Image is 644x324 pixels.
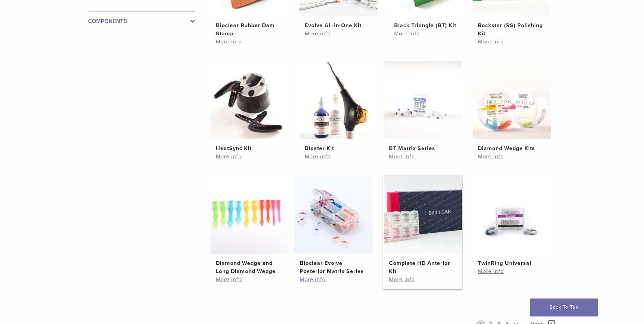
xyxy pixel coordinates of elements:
h2: Diamond Wedge Kits [478,144,545,152]
a: More info [394,30,461,38]
h2: HeatSync Kit [216,144,283,152]
img: Blaster Kit [299,61,378,139]
img: HeatSync Kit [210,61,289,139]
a: More info [305,152,372,161]
a: Complete HD Anterior KitComplete HD Anterior Kit [383,176,462,275]
h2: Rockstar (RS) Polishing Kit [478,21,545,38]
a: Diamond Wedge KitsDiamond Wedge Kits [472,61,551,152]
a: More info [300,275,367,284]
h2: TwinRing Universal [478,259,545,267]
h2: Blaster Kit [305,144,372,152]
a: TwinRing UniversalTwinRing Universal [472,176,551,267]
a: More info [389,152,456,161]
a: More info [478,152,545,161]
a: More info [216,275,283,284]
a: Bioclear Evolve Posterior Matrix SeriesBioclear Evolve Posterior Matrix Series [294,176,373,275]
a: More info [216,38,283,46]
h2: Complete HD Anterior Kit [389,259,456,275]
a: Diamond Wedge and Long Diamond WedgeDiamond Wedge and Long Diamond Wedge [210,176,289,275]
h2: Black Triangle (BT) Kit [394,21,461,30]
a: More info [216,152,283,161]
a: More info [478,267,545,275]
label: Components [88,17,195,25]
a: Blaster KitBlaster Kit [299,61,378,152]
h2: Evolve All-in-One Kit [305,21,372,30]
a: More info [305,30,372,38]
img: TwinRing Universal [473,176,551,254]
img: Diamond Wedge Kits [473,61,551,139]
h2: Diamond Wedge and Long Diamond Wedge [216,259,283,275]
a: More info [478,38,545,46]
h2: BT Matrix Series [389,144,456,152]
h2: Bioclear Rubber Dam Stamp [216,21,283,38]
a: HeatSync KitHeatSync Kit [210,61,289,152]
img: Bioclear Evolve Posterior Matrix Series [294,176,372,254]
h2: Bioclear Evolve Posterior Matrix Series [300,259,367,275]
a: More info [389,275,456,284]
img: Diamond Wedge and Long Diamond Wedge [210,176,289,254]
img: BT Matrix Series [384,61,462,139]
a: Back To Top [530,299,598,316]
a: BT Matrix SeriesBT Matrix Series [383,61,462,152]
img: Complete HD Anterior Kit [384,176,462,254]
